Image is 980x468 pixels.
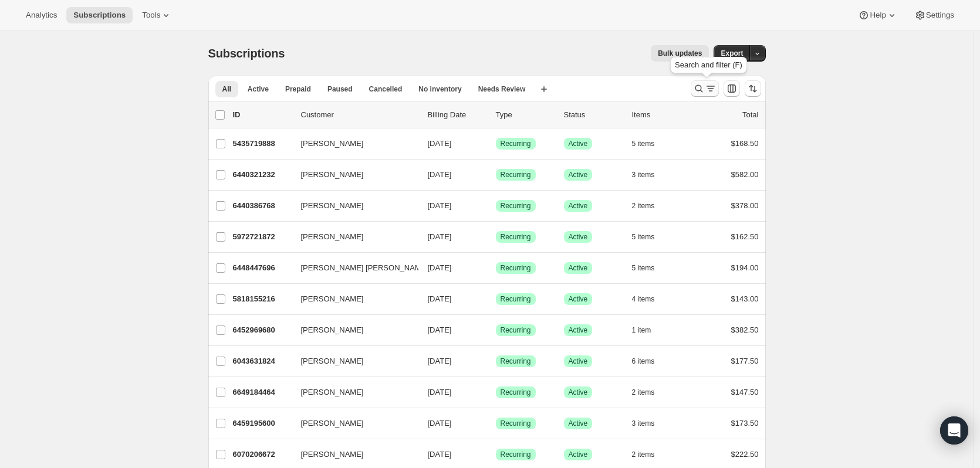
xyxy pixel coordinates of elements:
button: [PERSON_NAME] [294,352,411,371]
div: 5818155216[PERSON_NAME][DATE]SuccessRecurringSuccessActive4 items$143.00 [233,291,759,307]
span: Prepaid [285,84,311,94]
button: [PERSON_NAME] [294,290,411,308]
span: $378.00 [731,201,759,210]
span: [DATE] [428,263,452,272]
span: Recurring [501,419,531,428]
p: 5972721872 [233,231,292,243]
div: IDCustomerBilling DateTypeStatusItemsTotal [233,109,759,121]
span: No inventory [418,84,461,94]
span: [PERSON_NAME] [301,324,364,336]
p: 5818155216 [233,293,292,305]
span: [DATE] [428,450,452,459]
div: Open Intercom Messenger [940,416,968,445]
div: 5435719888[PERSON_NAME][DATE]SuccessRecurringSuccessActive5 items$168.50 [233,135,759,152]
span: Analytics [26,11,57,20]
span: Active [569,450,588,459]
span: [DATE] [428,201,452,210]
span: Recurring [501,139,531,148]
span: Recurring [501,357,531,366]
button: [PERSON_NAME] [294,414,411,433]
p: 5435719888 [233,138,292,150]
span: Recurring [501,232,531,242]
span: Recurring [501,170,531,179]
button: [PERSON_NAME] [294,321,411,340]
button: [PERSON_NAME] [294,196,411,215]
span: Active [569,263,588,273]
span: [PERSON_NAME] [301,449,364,460]
button: Export [714,45,750,62]
span: $177.50 [731,357,759,365]
button: Sort the results [745,80,761,97]
span: All [222,84,231,94]
button: 6 items [632,353,668,369]
p: Status [564,109,623,121]
button: Create new view [535,81,553,97]
span: [PERSON_NAME] [301,169,364,181]
span: [PERSON_NAME] [PERSON_NAME] [301,262,428,274]
span: Help [870,11,886,20]
span: $147.50 [731,388,759,396]
p: 6459195600 [233,418,292,429]
span: Active [569,357,588,366]
p: ID [233,109,292,121]
span: [DATE] [428,388,452,396]
div: 5972721872[PERSON_NAME][DATE]SuccessRecurringSuccessActive5 items$162.50 [233,229,759,245]
span: Active [569,325,588,335]
span: $222.50 [731,450,759,459]
p: 6452969680 [233,324,292,336]
div: 6452969680[PERSON_NAME][DATE]SuccessRecurringSuccessActive1 item$382.50 [233,322,759,338]
span: Active [569,139,588,148]
button: Customize table column order and visibility [724,80,740,97]
span: Recurring [501,294,531,304]
span: Recurring [501,263,531,273]
div: 6440386768[PERSON_NAME][DATE]SuccessRecurringSuccessActive2 items$378.00 [233,198,759,214]
span: 5 items [632,232,655,242]
div: Type [496,109,555,121]
div: 6440321232[PERSON_NAME][DATE]SuccessRecurringSuccessActive3 items$582.00 [233,167,759,183]
span: [DATE] [428,419,452,428]
button: 3 items [632,167,668,183]
p: 6043631824 [233,355,292,367]
div: 6459195600[PERSON_NAME][DATE]SuccessRecurringSuccessActive3 items$173.50 [233,415,759,432]
span: Bulk updates [658,49,702,58]
span: [DATE] [428,139,452,148]
span: [DATE] [428,294,452,303]
button: Tools [135,7,179,23]
span: Active [569,201,588,211]
div: 6043631824[PERSON_NAME][DATE]SuccessRecurringSuccessActive6 items$177.50 [233,353,759,369]
span: Recurring [501,201,531,211]
button: Help [851,7,904,23]
span: Cancelled [369,84,403,94]
span: [DATE] [428,357,452,365]
span: 2 items [632,450,655,459]
button: Bulk updates [651,45,709,62]
span: Tools [142,11,160,20]
span: Export [721,49,743,58]
span: [DATE] [428,232,452,241]
span: $168.50 [731,139,759,148]
button: Analytics [19,7,64,23]
button: [PERSON_NAME] [294,134,411,153]
p: 6649184464 [233,386,292,398]
span: [PERSON_NAME] [301,386,364,398]
span: 2 items [632,388,655,397]
span: $582.00 [731,170,759,179]
button: [PERSON_NAME] [294,383,411,402]
span: $194.00 [731,263,759,272]
button: [PERSON_NAME] [294,228,411,246]
button: 2 items [632,446,668,463]
span: [PERSON_NAME] [301,293,364,305]
p: Total [742,109,758,121]
span: Active [569,388,588,397]
span: Active [569,232,588,242]
span: 4 items [632,294,655,304]
div: 6070206672[PERSON_NAME][DATE]SuccessRecurringSuccessActive2 items$222.50 [233,446,759,463]
span: Active [569,419,588,428]
span: [PERSON_NAME] [301,355,364,367]
span: $382.50 [731,325,759,334]
span: 3 items [632,170,655,179]
span: 5 items [632,263,655,273]
button: Subscriptions [66,7,133,23]
span: Recurring [501,450,531,459]
button: [PERSON_NAME] [PERSON_NAME] [294,259,411,277]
